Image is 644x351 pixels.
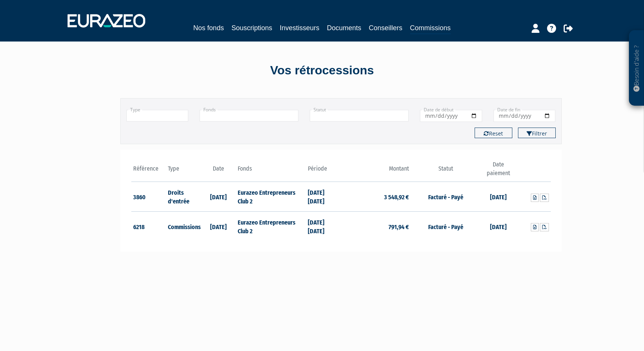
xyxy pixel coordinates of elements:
td: [DATE] [481,182,516,212]
th: Date paiement [481,160,516,182]
th: Type [166,160,201,182]
td: Eurazeo Entrepreneurs Club 2 [236,182,306,212]
a: Documents [327,23,361,33]
th: Statut [411,160,481,182]
a: Commissions [410,23,451,34]
img: 1732889491-logotype_eurazeo_blanc_rvb.png [68,14,145,28]
td: Facturé - Payé [411,212,481,241]
a: Conseillers [369,23,403,33]
td: [DATE] [481,212,516,241]
td: [DATE] [201,182,236,212]
th: Période [306,160,341,182]
td: Droits d'entrée [166,182,201,212]
a: Investisseurs [280,23,319,33]
th: Fonds [236,160,306,182]
th: Date [201,160,236,182]
td: [DATE] [DATE] [306,182,341,212]
button: Filtrer [518,128,556,138]
td: 3860 [131,182,166,212]
td: [DATE] [201,212,236,241]
td: 6218 [131,212,166,241]
td: 791,94 € [341,212,411,241]
div: Vos rétrocessions [107,62,537,79]
th: Référence [131,160,166,182]
p: Besoin d'aide ? [632,34,641,102]
button: Reset [475,128,512,138]
a: Souscriptions [231,23,272,33]
td: 3 548,92 € [341,182,411,212]
td: Commissions [166,212,201,241]
td: [DATE] [DATE] [306,212,341,241]
a: Nos fonds [193,23,224,33]
th: Montant [341,160,411,182]
td: Eurazeo Entrepreneurs Club 2 [236,212,306,241]
td: Facturé - Payé [411,182,481,212]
